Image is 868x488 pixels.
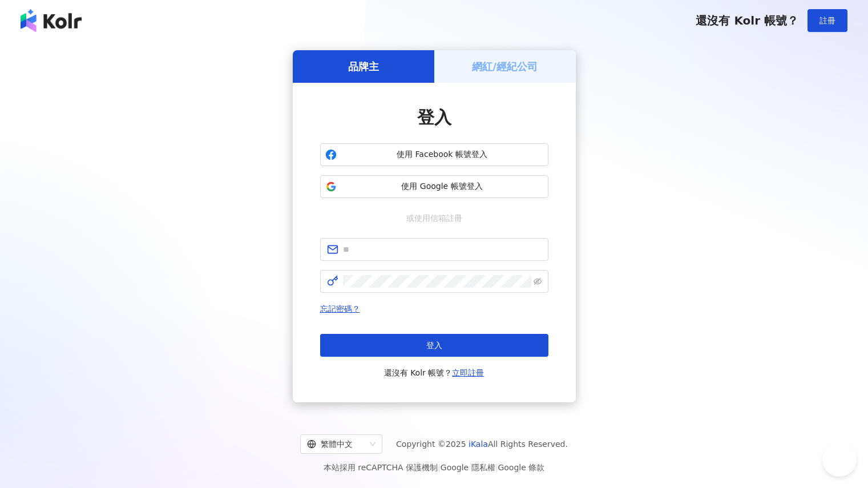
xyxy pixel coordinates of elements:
h5: 網紅/經紀公司 [472,59,538,74]
span: 註冊 [819,16,835,25]
span: 使用 Facebook 帳號登入 [341,149,543,160]
span: | [438,463,441,472]
img: logo [21,9,82,32]
span: 登入 [417,107,451,127]
iframe: Help Scout Beacon - Open [822,442,857,477]
a: Google 條款 [498,463,544,472]
button: 使用 Facebook 帳號登入 [320,143,548,166]
div: 繁體中文 [307,435,365,453]
span: 本站採用 reCAPTCHA 保護機制 [324,461,544,474]
span: eye-invisible [534,277,542,285]
button: 登入 [320,334,548,357]
span: 登入 [426,341,442,350]
button: 註冊 [808,9,847,32]
button: 使用 Google 帳號登入 [320,175,548,198]
span: 還沒有 Kolr 帳號？ [384,366,485,380]
a: Google 隱私權 [441,463,495,472]
a: 立即註冊 [452,368,484,377]
span: 還沒有 Kolr 帳號？ [696,14,798,27]
span: 或使用信箱註冊 [398,212,470,224]
span: 使用 Google 帳號登入 [341,181,543,192]
h5: 品牌主 [348,59,379,74]
a: 忘記密碼？ [320,304,360,313]
a: iKala [469,439,488,449]
span: | [495,463,498,472]
span: Copyright © 2025 All Rights Reserved. [396,437,568,451]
